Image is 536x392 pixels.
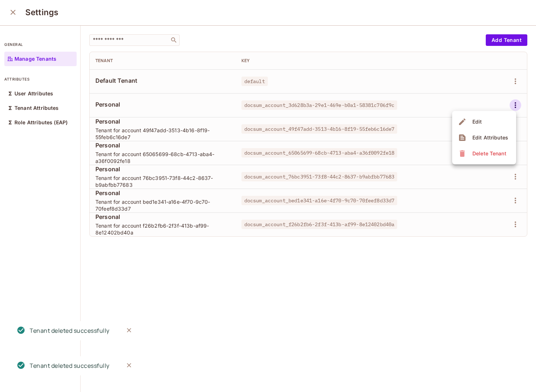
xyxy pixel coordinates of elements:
[472,134,508,141] div: Edit Attributes
[472,118,482,125] div: Edit
[30,361,110,370] div: Tenant deleted successfully
[124,360,134,371] button: Close
[30,326,110,335] div: Tenant deleted successfully
[124,325,134,336] button: Close
[472,150,506,157] div: Delete Tenant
